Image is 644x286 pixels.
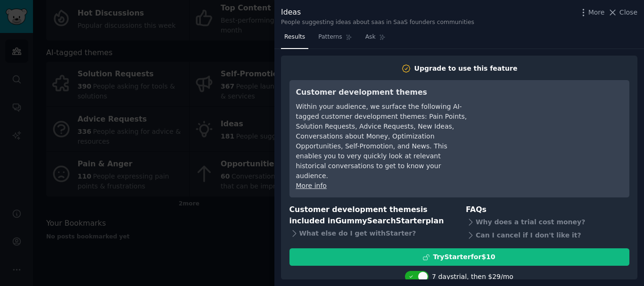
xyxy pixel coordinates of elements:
[335,216,425,225] span: GummySearch Starter
[466,215,629,229] div: Why does a trial cost money?
[296,182,327,189] a: More info
[414,64,518,74] div: Upgrade to use this feature
[289,227,453,240] div: What else do I get with Starter ?
[432,272,513,282] div: 7 days trial, then $ 29 /mo
[281,18,474,27] div: People suggesting ideas about saas in SaaS founders communities
[433,252,495,262] div: Try Starter for $10
[318,33,342,41] span: Patterns
[362,30,389,49] a: Ask
[289,248,629,266] button: TryStarterfor$10
[466,229,629,242] div: Can I cancel if I don't like it?
[284,33,305,41] span: Results
[296,102,468,181] div: Within your audience, we surface the following AI-tagged customer development themes: Pain Points...
[296,87,468,98] h3: Customer development themes
[365,33,376,41] span: Ask
[289,204,453,227] h3: Customer development themes is included in plan
[315,30,355,49] a: Patterns
[481,87,623,157] iframe: YouTube video player
[281,7,474,18] div: Ideas
[281,30,308,49] a: Results
[588,8,605,17] span: More
[619,8,637,17] span: Close
[578,8,605,17] button: More
[608,8,637,17] button: Close
[466,204,629,216] h3: FAQs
